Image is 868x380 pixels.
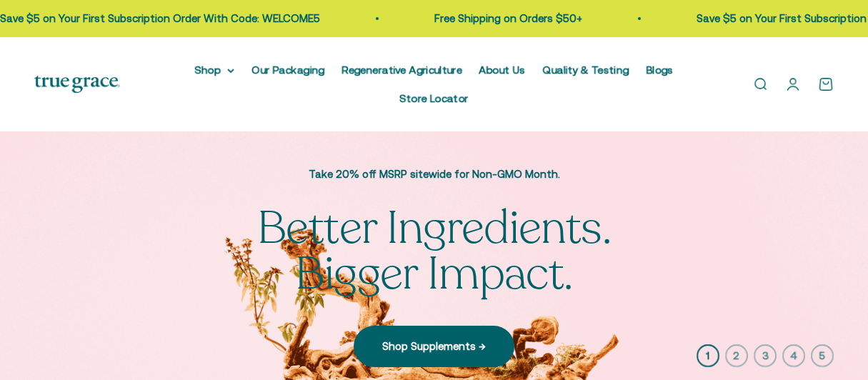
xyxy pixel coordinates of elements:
button: 5 [811,344,834,367]
split-lines: Better Ingredients. Bigger Impact. [257,197,611,305]
a: Shop Supplements → [354,326,514,367]
a: Regenerative Agriculture [341,64,462,76]
a: About Us [479,64,525,76]
button: 2 [725,344,748,367]
a: Our Packaging [251,64,324,76]
a: Free Shipping on Orders $50+ [421,12,569,24]
a: Store Locator [399,92,468,104]
button: 3 [754,344,777,367]
summary: Shop [194,61,234,79]
button: 4 [782,344,805,367]
p: Take 20% off MSRP sitewide for Non-GMO Month. [199,166,670,183]
a: Quality & Testing [542,64,629,76]
a: Blogs [646,64,673,76]
button: 1 [697,344,719,367]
